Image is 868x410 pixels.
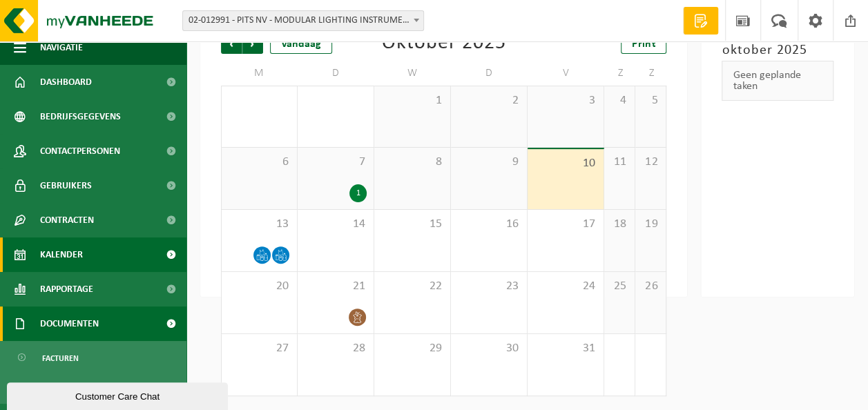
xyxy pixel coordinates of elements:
[221,33,242,54] span: Vorige
[7,380,231,410] iframe: chat widget
[381,93,443,108] span: 1
[229,217,290,232] span: 13
[305,279,367,294] span: 21
[381,279,443,294] span: 22
[381,341,443,356] span: 29
[349,184,367,202] div: 1
[42,375,93,401] span: Documenten
[642,279,659,294] span: 26
[40,168,92,203] span: Gebruikers
[182,10,424,31] span: 02-012991 - PITS NV - MODULAR LIGHTING INSTRUMENTS - RUMBEKE
[534,156,597,171] span: 10
[632,39,655,50] span: Print
[451,61,528,86] td: D
[40,99,121,134] span: Bedrijfsgegevens
[534,279,597,294] span: 24
[270,33,332,54] div: Vandaag
[635,61,666,86] td: Z
[528,61,604,86] td: V
[611,93,628,108] span: 4
[40,30,83,65] span: Navigatie
[722,61,833,101] div: Geen geplande taken
[42,345,79,371] span: Facturen
[221,61,298,86] td: M
[40,134,120,168] span: Contactpersonen
[298,61,374,86] td: D
[374,61,451,86] td: W
[305,155,367,170] span: 7
[229,341,290,356] span: 27
[534,217,597,232] span: 17
[242,33,263,54] span: Volgende
[305,217,367,232] span: 14
[458,279,520,294] span: 23
[458,93,520,108] span: 2
[381,217,443,232] span: 15
[611,217,628,232] span: 18
[229,155,290,170] span: 6
[458,155,520,170] span: 9
[40,203,94,237] span: Contracten
[305,341,367,356] span: 28
[458,341,520,356] span: 30
[611,279,628,294] span: 25
[534,341,597,356] span: 31
[3,374,183,400] a: Documenten
[40,272,93,306] span: Rapportage
[183,11,423,30] span: 02-012991 - PITS NV - MODULAR LIGHTING INSTRUMENTS - RUMBEKE
[40,306,99,341] span: Documenten
[229,279,290,294] span: 20
[534,93,597,108] span: 3
[381,155,443,170] span: 8
[604,61,635,86] td: Z
[642,93,659,108] span: 5
[382,33,506,54] div: Oktober 2025
[40,65,92,99] span: Dashboard
[642,155,659,170] span: 12
[458,217,520,232] span: 16
[611,155,628,170] span: 11
[3,344,183,371] a: Facturen
[40,237,83,272] span: Kalender
[621,33,666,54] a: Print
[642,217,659,232] span: 19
